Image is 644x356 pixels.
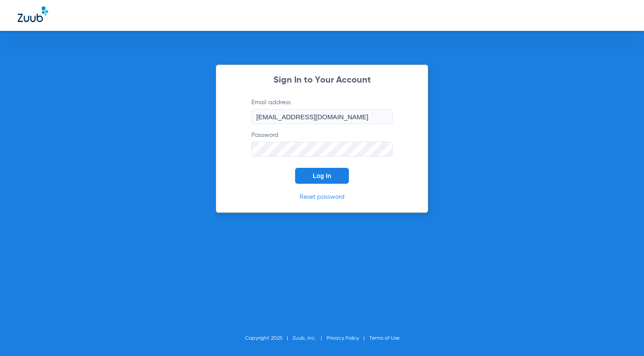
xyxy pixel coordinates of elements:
span: Log In [313,172,331,179]
a: Terms of Use [369,336,400,341]
input: Password [251,142,393,157]
li: Zuub, Inc. [292,334,326,343]
li: Copyright 2025 [245,334,292,343]
input: Email address [251,109,393,124]
img: Zuub Logo [18,7,48,22]
label: Password [251,131,393,157]
h2: Sign In to Your Account [238,76,406,85]
iframe: Chat Widget [600,314,644,356]
button: Log In [295,168,349,184]
a: Privacy Policy [326,336,359,341]
a: Reset password [300,194,344,200]
label: Email address [251,98,393,124]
